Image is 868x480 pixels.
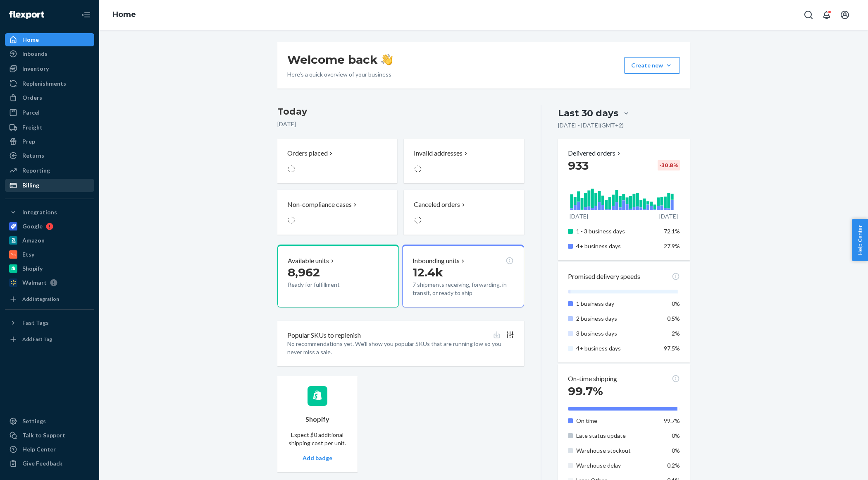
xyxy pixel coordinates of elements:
[414,149,463,158] p: Invalid addresses
[22,79,66,88] div: Replenishments
[5,457,94,470] button: Give Feedback
[22,250,34,259] div: Etsy
[22,222,43,230] div: Google
[664,228,680,235] span: 72.1%
[5,248,94,261] a: Etsy
[22,50,48,58] div: Inbounds
[9,11,44,19] img: Flexport logo
[22,151,44,160] div: Returns
[818,7,835,23] button: Open notifications
[5,164,94,177] a: Reporting
[672,300,680,307] span: 0%
[576,300,658,308] p: 1 business day
[404,139,524,183] button: Invalid addresses
[22,108,40,117] div: Parcel
[5,206,94,219] button: Integrations
[5,443,94,456] a: Help Center
[303,454,332,462] button: Add badge
[576,329,658,338] p: 3 business days
[5,91,94,104] a: Orders
[22,137,35,146] div: Prep
[5,429,94,442] a: Talk to Support
[404,190,524,235] button: Canceled orders
[5,316,94,329] button: Fast Tags
[277,120,524,128] p: [DATE]
[22,295,59,302] div: Add Integration
[664,242,680,250] span: 27.9%
[5,149,94,162] a: Returns
[624,57,680,74] button: Create new
[5,33,94,46] a: Home
[22,431,65,439] div: Talk to Support
[277,105,524,118] h3: Today
[277,245,399,307] button: Available units8,962Ready for fulfillment
[568,374,617,384] p: On-time shipping
[381,54,393,65] img: hand-wave emoji
[5,293,94,306] a: Add Integration
[277,139,397,183] button: Orders placed
[22,417,46,425] div: Settings
[22,278,47,287] div: Walmart
[568,149,622,158] button: Delivered orders
[402,245,524,307] button: Inbounding units12.4k7 shipments receiving, forwarding, in transit, or ready to ship
[5,415,94,428] a: Settings
[5,135,94,148] a: Prep
[667,462,680,469] span: 0.2%
[664,417,680,424] span: 99.7%
[672,447,680,454] span: 0%
[413,265,443,279] span: 12.4k
[852,219,868,261] span: Help Center
[568,158,589,173] span: 933
[413,256,460,266] p: Inbounding units
[78,7,94,23] button: Close Navigation
[287,331,361,340] p: Popular SKUs to replenish
[22,445,56,454] div: Help Center
[568,384,603,398] span: 99.7%
[5,121,94,134] a: Freight
[5,179,94,192] a: Billing
[22,65,49,73] div: Inventory
[576,461,658,470] p: Warehouse delay
[837,7,853,23] button: Open account menu
[667,315,680,322] span: 0.5%
[664,345,680,352] span: 97.5%
[22,264,43,273] div: Shopify
[287,70,393,79] p: Here’s a quick overview of your business
[22,94,42,102] div: Orders
[112,10,136,19] a: Home
[576,242,658,250] p: 4+ business days
[5,47,94,60] a: Inbounds
[414,200,460,209] p: Canceled orders
[568,272,640,281] p: Promised delivery speeds
[22,319,49,327] div: Fast Tags
[22,208,57,216] div: Integrations
[5,262,94,275] a: Shopify
[106,3,143,27] ol: breadcrumbs
[570,212,588,221] p: [DATE]
[5,234,94,247] a: Amazon
[287,340,514,356] p: No recommendations yet. We’ll show you popular SKUs that are running low so you never miss a sale.
[576,344,658,353] p: 4+ business days
[22,236,45,245] div: Amazon
[288,281,364,289] p: Ready for fulfillment
[305,415,329,424] p: Shopify
[287,52,393,67] h1: Welcome back
[658,160,680,170] div: -30.8 %
[22,123,43,132] div: Freight
[576,417,658,425] p: On time
[558,121,624,130] p: [DATE] - [DATE] ( GMT+2 )
[659,212,678,221] p: [DATE]
[287,149,328,158] p: Orders placed
[5,220,94,233] a: Google
[287,431,348,447] p: Expect $0 additional shipping cost per unit.
[22,36,39,44] div: Home
[413,281,513,297] p: 7 shipments receiving, forwarding, in transit, or ready to ship
[22,166,50,175] div: Reporting
[5,333,94,346] a: Add Fast Tag
[22,336,52,343] div: Add Fast Tag
[5,77,94,90] a: Replenishments
[5,276,94,289] a: Walmart
[287,200,352,209] p: Non-compliance cases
